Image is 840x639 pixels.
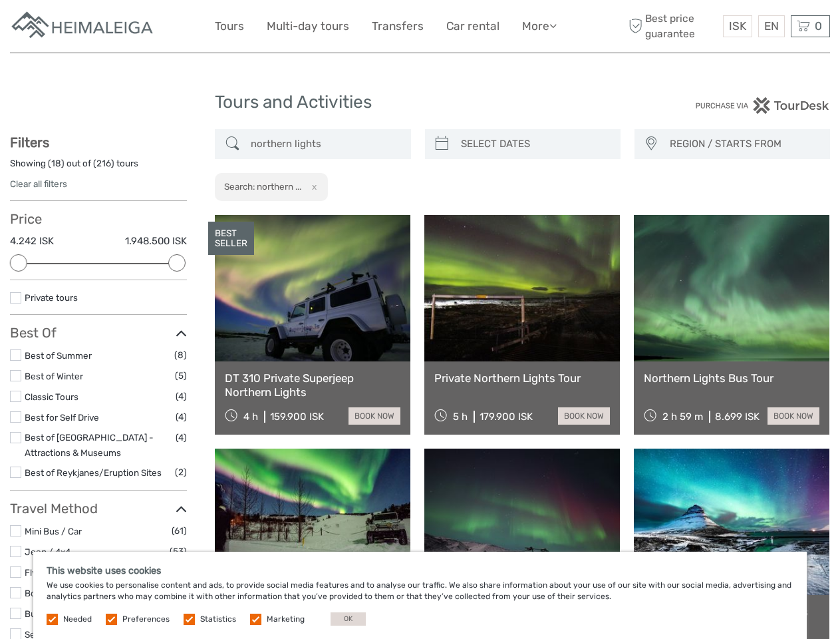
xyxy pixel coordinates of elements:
label: 18 [51,157,61,170]
label: 216 [96,157,111,170]
label: Needed [63,614,92,625]
a: Jeep / 4x4 [25,546,70,557]
h3: Travel Method [10,501,187,517]
span: 5 h [453,411,468,423]
strong: Filters [10,134,49,150]
a: Mini Bus / Car [25,526,82,536]
label: Preferences [122,614,170,625]
img: PurchaseViaTourDesk.png [695,97,830,114]
a: book now [349,407,400,425]
a: Clear all filters [10,178,67,189]
div: 179.900 ISK [480,411,533,423]
div: EN [758,15,785,37]
a: Northern Lights Bus Tour [644,371,819,385]
h2: Search: northern ... [224,181,301,192]
a: Bus [25,608,41,619]
span: ISK [729,19,746,33]
label: 4.242 ISK [10,234,54,248]
button: REGION / STARTS FROM [664,133,823,155]
label: Marketing [267,614,305,625]
span: Best price guarantee [625,11,720,41]
div: We use cookies to personalise content and ads, to provide social media features and to analyse ou... [33,552,807,639]
a: DT 310 Private Superjeep Northern Lights [225,371,400,399]
a: Transfers [372,17,424,36]
img: Apartments in Reykjavik [10,10,156,43]
label: 1.948.500 ISK [125,234,187,248]
span: (4) [176,389,187,404]
h1: Tours and Activities [215,92,625,113]
div: 159.900 ISK [270,411,324,423]
a: Multi-day tours [267,17,349,36]
span: (5) [175,368,187,383]
a: Car rental [446,17,499,36]
a: Tours [215,17,244,36]
a: Best of Winter [25,371,83,381]
h3: Best Of [10,325,187,341]
a: Private tours [25,292,78,303]
span: (2) [175,465,187,480]
a: More [522,17,557,36]
div: BEST SELLER [208,222,254,255]
p: We're away right now. Please check back later! [19,23,150,34]
a: Boat [25,588,44,598]
span: (8) [174,347,187,363]
a: Classic Tours [25,391,78,402]
a: Best of Reykjanes/Eruption Sites [25,467,162,478]
span: 4 h [243,411,258,423]
button: Open LiveChat chat widget [153,21,169,37]
a: book now [768,407,819,425]
span: 0 [813,19,824,33]
a: book now [558,407,610,425]
a: Best of Summer [25,350,92,361]
a: Best for Self Drive [25,412,99,423]
span: (4) [176,409,187,425]
input: SEARCH [245,132,404,156]
a: Flying [25,567,49,578]
input: SELECT DATES [456,132,614,156]
span: (61) [172,523,187,538]
div: 8.699 ISK [715,411,760,423]
div: Showing ( ) out of ( ) tours [10,157,187,178]
a: Best of [GEOGRAPHIC_DATA] - Attractions & Museums [25,432,154,458]
span: 2 h 59 m [662,411,703,423]
a: Private Northern Lights Tour [434,371,610,385]
button: x [303,180,321,194]
span: (4) [176,430,187,445]
label: Statistics [200,614,236,625]
h5: This website uses cookies [47,565,793,576]
h3: Price [10,211,187,227]
span: (53) [170,544,187,559]
button: OK [331,612,366,626]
